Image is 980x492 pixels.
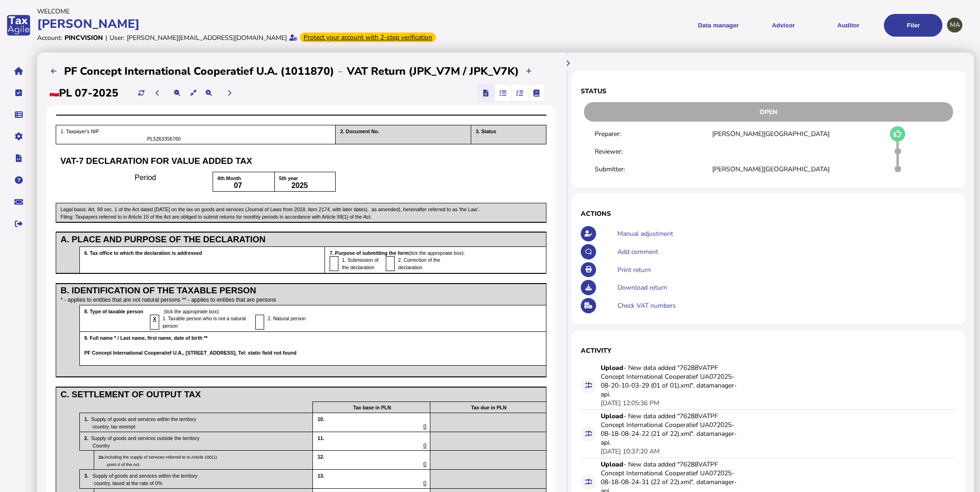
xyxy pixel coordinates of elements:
[133,174,156,181] span: Period
[581,102,956,122] div: Return status - Actions are restricted to nominated users
[476,129,496,134] span: 3. Status
[601,412,740,447] div: - New data added "76288VATPF Concept International Cooperatief UA072025-08-18-08-24-22 (21 of 22)...
[585,430,592,437] i: Data for this filing changed
[581,209,956,218] h1: Actions
[601,447,660,456] div: [DATE] 10:37:20 AM
[595,147,712,156] div: Reviewer:
[581,262,596,278] button: Open printable view of return.
[9,61,28,81] button: Home
[9,127,28,146] button: Manage settings
[581,298,596,313] button: Check VAT numbers on return.
[9,149,28,168] button: Developer hub links
[511,84,528,101] mat-button-toggle: Reconcilliation view by tax code
[268,316,306,321] span: 2. Natural person
[84,309,165,314] span: 8. Type of taxable person
[91,435,199,441] span: Supply of goods and services outside the territory
[9,83,28,103] button: Tasks
[585,382,592,388] i: Data for this filing changed
[92,473,197,479] span: Supply of goods and services within the territory
[222,85,237,101] button: Next period
[60,156,252,166] span: VAT-7 DECLARATION FOR VALUE ADDED TAX
[37,33,62,42] div: Account:
[521,64,537,79] button: Upload transactions
[601,399,659,408] div: [DATE] 12:05:36 PM
[581,226,596,241] button: Make an adjustment to this return.
[60,389,201,399] span: C. SETTLEMENT OF OUTPUT TAX
[64,64,334,78] h2: PF Concept International Cooperatief U.A. (1011870)
[60,129,112,134] span: 1. Taxpayer's NIP
[615,243,956,261] div: Add comment
[581,346,956,355] h1: Activity
[595,129,712,138] div: Preparer:
[601,460,623,469] strong: Upload
[9,192,28,212] button: Raise a support ticket
[585,479,592,485] i: Data for this filing changed
[423,460,427,467] span: 0
[50,90,59,97] img: pl.png
[217,175,241,181] span: 4th Month
[398,257,441,270] span: 2. Correction of the declaration
[150,85,165,101] button: Previous period
[712,165,830,174] div: [PERSON_NAME][GEOGRAPHIC_DATA]
[595,165,712,174] div: Submitter:
[289,34,298,41] i: Email verified
[423,423,427,430] span: 0
[712,129,830,138] div: [PERSON_NAME][GEOGRAPHIC_DATA]
[409,250,465,256] span: (tick the appropriate box):
[170,85,185,101] button: Make the return view smaller
[334,64,347,78] div: -
[37,7,487,16] div: Welcome
[584,102,953,122] div: Open
[492,14,942,37] menu: navigate products
[471,405,506,410] span: Tax due in PLN
[98,462,139,467] span: point 4 of the Act
[65,33,103,42] div: Pincvision
[60,214,371,220] span: Filing: Taxpayers referred to in Article 15 of the Act are obliged to submit returns for monthly ...
[292,181,308,189] span: 2025
[60,136,198,142] span: PL5263356760
[84,350,296,356] span: PF Concept International Cooperatief U.A., [STREET_ADDRESS], Tel: static field not found
[819,14,877,37] button: Auditor
[50,86,118,100] h2: PL 07-2025
[166,309,220,314] span: tick the appropriate box):
[423,442,427,449] span: 0
[60,207,479,212] span: Legal basis: Art. 99 sec. 1 of the Act dated [DATE] on the tax on goods and services (Journal of ...
[84,250,202,256] span: 6. Tax office to which the declaration is addressed
[347,64,519,78] h2: VAT Return (JPK_V7M / JPK_V7K)
[890,126,905,142] button: Mark as draft
[581,244,596,259] button: Make a comment in the activity log.
[127,33,287,42] div: [PERSON_NAME][EMAIL_ADDRESS][DOMAIN_NAME]
[601,363,623,372] strong: Upload
[340,129,440,134] span: 2. Document No.
[601,363,740,399] div: - New data added "76288VATPF Concept International Cooperatief UA072025-08-20-10-03-29 (01 of 01)...
[60,285,256,295] span: B. IDENTIFICATION OF THE TAXABLE PERSON
[153,316,156,322] span: X
[615,225,956,243] div: Manual adjustment
[884,14,942,37] button: Filer
[423,479,427,486] span: 0
[110,33,124,42] div: User:
[134,85,149,101] button: Refresh data for current period
[279,175,298,181] span: 5th year
[318,416,352,422] span: 10.
[84,335,208,341] span: 9. Full name * / Last name, first name, date of birth **
[581,280,596,295] button: Download return
[98,455,104,460] span: 2a.
[84,416,91,422] span: 1.
[104,455,217,460] span: including the supply of services referred to in Article 100(1)
[947,18,962,33] div: Profile settings
[615,261,956,279] div: Print return
[84,424,135,429] span: country, tax exempt
[46,64,62,79] button: Upload list
[581,87,956,96] h1: Status
[201,85,216,101] button: Make the return view larger
[84,473,92,479] span: 3.
[162,316,246,329] span: 1. Taxable person who is not a natural person
[689,14,747,37] button: Shows a dropdown of Data manager options
[560,56,576,71] button: Hide
[615,278,956,297] div: Download return
[186,85,201,101] button: Reset the return view
[330,250,409,256] span: 7. Purpose of submitting the form
[318,454,352,460] span: 12.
